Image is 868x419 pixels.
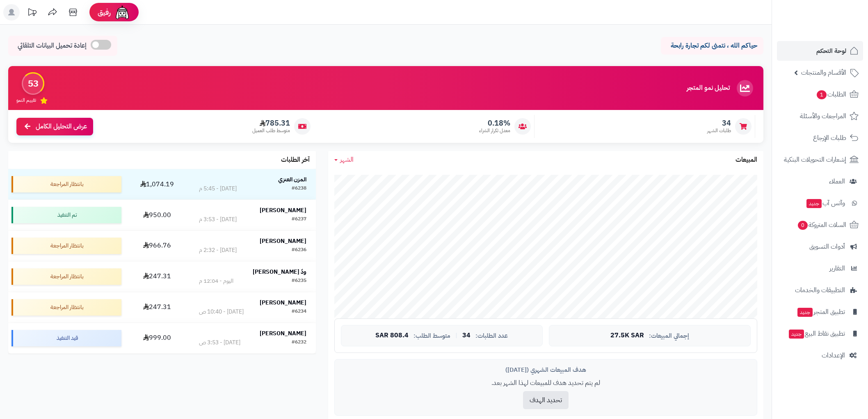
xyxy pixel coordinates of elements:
[199,215,237,224] div: [DATE] - 3:53 م
[777,346,863,365] a: الإعدادات
[199,277,233,285] div: اليوم - 12:04 م
[18,41,87,50] span: إعادة تحميل البيانات التلقائي
[523,391,569,409] button: تحديد الهدف
[36,122,87,131] span: عرض التحليل الكامل
[800,110,846,122] span: المراجعات والأسئلة
[667,41,757,50] p: حياكم الله ، نتمنى لكم تجارة رابحة
[260,298,306,307] strong: [PERSON_NAME]
[16,97,36,104] span: تقييم النمو
[199,185,237,193] div: [DATE] - 5:45 م
[801,67,846,78] span: الأقسام والمنتجات
[16,118,93,135] a: عرض التحليل الكامل
[789,330,804,339] span: جديد
[707,119,731,128] span: 34
[341,378,751,388] p: لم يتم تحديد هدف للمبيعات لهذا الشهر بعد.
[125,292,190,323] td: 247.31
[292,185,306,193] div: #6238
[777,302,863,322] a: تطبيق المتجرجديد
[809,241,845,252] span: أدوات التسويق
[11,238,121,254] div: بانتظار المراجعة
[777,193,863,213] a: وآتس آبجديد
[610,332,644,339] span: 27.5K SAR
[777,324,863,343] a: تطبيق نقاط البيعجديد
[260,329,306,338] strong: [PERSON_NAME]
[777,85,863,104] a: الطلبات1
[413,332,450,339] span: متوسط الطلب:
[340,155,354,165] span: الشهر
[784,154,846,165] span: إشعارات التحويلات البنكية
[125,231,190,261] td: 966.76
[252,127,290,134] span: متوسط طلب العميل
[260,237,306,245] strong: [PERSON_NAME]
[455,332,457,339] span: |
[334,155,354,165] a: الشهر
[462,332,471,339] span: 34
[114,4,130,21] img: ai-face.png
[777,259,863,278] a: التقارير
[797,219,846,231] span: السلات المتروكة
[278,175,306,184] strong: المزن العنزي
[687,85,730,92] h3: تحليل نمو المتجر
[806,199,822,208] span: جديد
[260,206,306,215] strong: [PERSON_NAME]
[829,263,845,274] span: التقارير
[22,4,42,23] a: تحديثات المنصة
[777,41,863,61] a: لوحة التحكم
[252,119,290,128] span: 785.31
[11,207,121,223] div: تم التنفيذ
[11,268,121,285] div: بانتظار المراجعة
[816,89,846,100] span: الطلبات
[11,176,121,192] div: بانتظار المراجعة
[649,332,689,339] span: إجمالي المبيعات:
[199,339,240,347] div: [DATE] - 3:53 ص
[199,246,237,254] div: [DATE] - 2:32 م
[292,246,306,254] div: #6236
[788,328,845,339] span: تطبيق نقاط البيع
[281,156,310,164] h3: آخر الطلبات
[816,90,827,100] span: 1
[11,299,121,316] div: بانتظار المراجعة
[816,45,846,57] span: لوحة التحكم
[822,350,845,361] span: الإعدادات
[125,200,190,230] td: 950.00
[806,197,845,209] span: وآتس آب
[812,8,860,25] img: logo-2.png
[777,150,863,169] a: إشعارات التحويلات البنكية
[777,215,863,235] a: السلات المتروكة0
[292,308,306,316] div: #6234
[125,323,190,353] td: 999.00
[479,127,510,134] span: معدل تكرار الشراء
[292,215,306,224] div: #6237
[292,277,306,285] div: #6235
[797,308,813,317] span: جديد
[98,7,111,17] span: رفيق
[375,332,409,339] span: 808.4 SAR
[777,172,863,191] a: العملاء
[777,128,863,148] a: طلبات الإرجاع
[813,132,846,144] span: طلبات الإرجاع
[777,237,863,256] a: أدوات التسويق
[795,284,845,296] span: التطبيقات والخدمات
[199,308,244,316] div: [DATE] - 10:40 ص
[777,280,863,300] a: التطبيقات والخدمات
[292,339,306,347] div: #6232
[797,306,845,318] span: تطبيق المتجر
[777,106,863,126] a: المراجعات والأسئلة
[125,169,190,199] td: 1,074.19
[479,119,510,128] span: 0.18%
[475,332,508,339] span: عدد الطلبات:
[736,156,757,164] h3: المبيعات
[125,261,190,292] td: 247.31
[829,176,845,187] span: العملاء
[253,268,306,276] strong: ودّ [PERSON_NAME]
[11,330,121,346] div: قيد التنفيذ
[707,127,731,134] span: طلبات الشهر
[797,220,808,230] span: 0
[341,366,751,374] div: هدف المبيعات الشهري ([DATE])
